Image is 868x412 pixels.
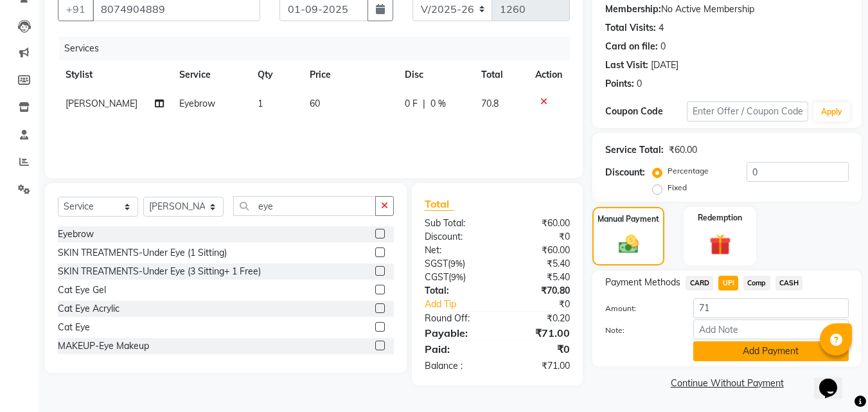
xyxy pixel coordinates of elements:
[596,325,683,336] label: Note:
[497,341,580,357] div: ₹0
[58,265,261,278] div: SKIN TREATMENTS-Under Eye (3 Sitting+ 1 Free)
[527,60,570,89] th: Action
[179,98,215,109] span: Eyebrow
[775,276,803,291] span: CASH
[703,231,738,258] img: _gift.svg
[415,284,497,298] div: Total:
[481,98,499,109] span: 70.8
[397,60,474,89] th: Disc
[814,361,855,399] iframe: chat widget
[415,325,497,341] div: Payable:
[302,60,397,89] th: Price
[669,143,697,157] div: ₹60.00
[250,60,302,89] th: Qty
[497,284,580,298] div: ₹70.80
[605,58,648,72] div: Last Visit:
[415,217,497,230] div: Sub Total:
[425,258,448,269] span: SGST
[258,98,263,109] span: 1
[693,341,849,361] button: Add Payment
[405,97,418,111] span: 0 F
[687,102,808,121] input: Enter Offer / Coupon Code
[58,283,106,297] div: Cat Eye Gel
[474,60,528,89] th: Total
[58,339,149,353] div: MAKEUP-Eye Makeup
[605,21,656,35] div: Total Visits:
[415,271,497,284] div: ( )
[651,58,678,72] div: [DATE]
[659,21,664,35] div: 4
[425,197,454,211] span: Total
[718,276,738,291] span: UPI
[415,244,497,257] div: Net:
[415,257,497,271] div: ( )
[605,77,634,91] div: Points:
[605,143,664,157] div: Service Total:
[598,213,659,225] label: Manual Payment
[660,40,666,53] div: 0
[423,97,425,111] span: |
[743,276,770,291] span: Comp
[497,244,580,257] div: ₹60.00
[233,196,376,216] input: Search or Scan
[596,303,683,314] label: Amount:
[415,298,511,311] a: Add Tip
[497,312,580,325] div: ₹0.20
[605,276,680,289] span: Payment Methods
[693,319,849,339] input: Add Note
[497,230,580,244] div: ₹0
[58,302,120,316] div: Cat Eye Acrylic
[310,98,320,109] span: 60
[451,272,463,282] span: 9%
[605,3,849,16] div: No Active Membership
[58,228,94,241] div: Eyebrow
[668,165,709,177] label: Percentage
[415,230,497,244] div: Discount:
[66,98,137,109] span: [PERSON_NAME]
[415,312,497,325] div: Round Off:
[497,217,580,230] div: ₹60.00
[172,60,250,89] th: Service
[605,166,645,179] div: Discount:
[595,377,859,390] a: Continue Without Payment
[605,105,686,118] div: Coupon Code
[415,359,497,373] div: Balance :
[511,298,580,311] div: ₹0
[58,321,90,334] div: Cat Eye
[612,233,645,256] img: _cash.svg
[698,212,742,224] label: Redemption
[637,77,642,91] div: 0
[668,182,687,193] label: Fixed
[450,258,463,269] span: 9%
[497,271,580,284] div: ₹5.40
[430,97,446,111] span: 0 %
[59,37,580,60] div: Services
[605,40,658,53] div: Card on file:
[813,102,850,121] button: Apply
[497,325,580,341] div: ₹71.00
[58,246,227,260] div: SKIN TREATMENTS-Under Eye (1 Sitting)
[58,60,172,89] th: Stylist
[686,276,713,291] span: CARD
[605,3,661,16] div: Membership:
[497,257,580,271] div: ₹5.40
[497,359,580,373] div: ₹71.00
[425,271,448,283] span: CGST
[415,341,497,357] div: Paid:
[693,298,849,318] input: Amount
